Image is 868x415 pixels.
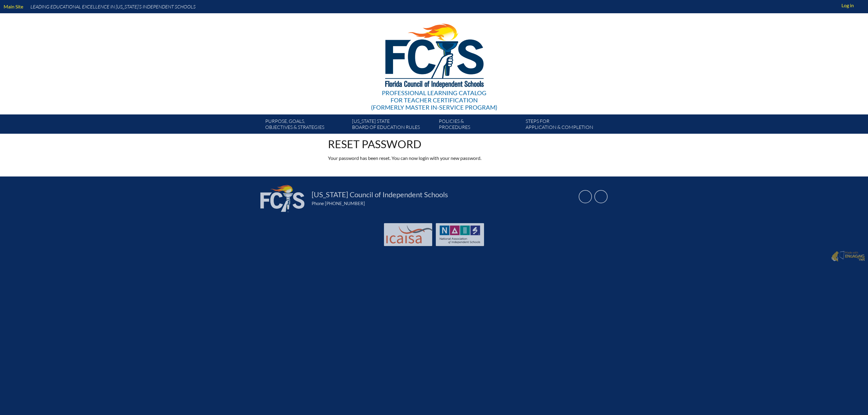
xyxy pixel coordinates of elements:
[328,139,540,149] h1: Reset Password
[523,117,610,134] a: Steps forapplication & completion
[845,254,865,261] img: Engaging - Bring it online
[309,190,450,199] a: [US_STATE] Council of Independent Schools
[391,96,478,104] span: for Teacher Certification
[386,226,433,244] img: Int'l Council Advancing Independent School Accreditation logo
[829,250,867,264] a: Made with
[312,201,571,206] div: Phone [PHONE_NUMBER]
[845,251,865,262] p: Made with
[263,117,350,134] a: Purpose, goals,objectives & strategies
[839,251,846,260] img: Engaging - Bring it online
[328,154,540,162] p: Your password has been reset. You can now login with your new password.
[369,12,500,112] a: Professional Learning Catalog for Teacher Certification(formerly Master In-service Program)
[260,185,304,212] img: FCIS_logo_white
[440,226,480,244] img: NAIS Logo
[1,2,26,11] a: Main Site
[841,2,854,9] span: Log in
[371,89,497,111] div: Professional Learning Catalog (formerly Master In-service Program)
[436,117,523,134] a: Policies &Procedures
[350,117,436,134] a: [US_STATE] StateBoard of Education rules
[831,251,839,262] img: Engaging - Bring it online
[372,13,496,95] img: FCISlogo221.eps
